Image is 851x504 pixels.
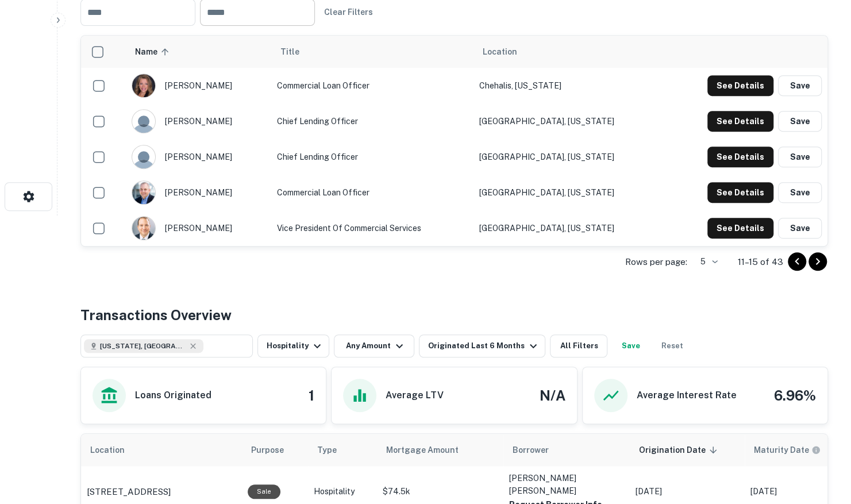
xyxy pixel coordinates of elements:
[132,145,155,168] img: 9c8pery4andzj6ohjkjp54ma2
[257,334,329,357] button: Hospitality
[473,175,664,210] td: [GEOGRAPHIC_DATA], [US_STATE]
[132,74,155,97] img: 1516538409295
[386,443,473,457] span: Mortgage Amount
[132,110,155,133] img: 9c8pery4andzj6ohjkjp54ma2
[778,111,822,132] button: Save
[513,443,549,457] span: Borrower
[550,334,607,357] button: All Filters
[778,182,822,203] button: Save
[707,182,773,203] button: See Details
[334,334,414,357] button: Any Amount
[132,181,155,204] img: 1559152038536
[248,484,280,499] div: Sale
[126,36,271,68] th: Name
[271,36,473,68] th: Title
[90,443,140,457] span: Location
[135,388,211,402] h6: Loans Originated
[473,210,664,246] td: [GEOGRAPHIC_DATA], [US_STATE]
[132,109,265,133] div: [PERSON_NAME]
[428,339,540,353] div: Originated Last 6 Months
[132,216,265,240] div: [PERSON_NAME]
[625,255,687,269] p: Rows per page:
[483,45,517,59] span: Location
[692,253,719,270] div: 5
[738,255,783,269] p: 11–15 of 43
[271,210,473,246] td: Vice President of Commercial Services
[774,385,816,406] h4: 6.96%
[81,434,242,466] th: Location
[639,443,721,457] span: Origination Date
[540,385,565,406] h4: N/A
[386,388,444,402] h6: Average LTV
[314,486,371,498] p: Hospitality
[637,388,737,402] h6: Average Interest Rate
[473,36,664,68] th: Location
[808,252,827,271] button: Go to next page
[317,443,352,457] span: Type
[271,139,473,175] td: Chief Lending Officer
[132,217,155,240] img: 1652878539328
[754,444,821,456] div: Maturity dates displayed may be estimated. Please contact the lender for the most accurate maturi...
[754,444,835,456] span: Maturity dates displayed may be estimated. Please contact the lender for the most accurate maturi...
[132,145,265,169] div: [PERSON_NAME]
[280,45,314,59] span: Title
[80,305,232,325] h4: Transactions Overview
[132,180,265,205] div: [PERSON_NAME]
[707,111,773,132] button: See Details
[707,147,773,167] button: See Details
[707,218,773,238] button: See Details
[794,412,851,467] iframe: Chat Widget
[319,2,378,22] button: Clear Filters
[100,341,186,351] span: [US_STATE], [GEOGRAPHIC_DATA]
[308,434,377,466] th: Type
[778,218,822,238] button: Save
[636,486,739,498] p: [DATE]
[377,434,503,466] th: Mortgage Amount
[612,334,649,357] button: Save your search to get updates of matches that match your search criteria.
[754,444,809,456] h6: Maturity Date
[653,334,690,357] button: Reset
[630,434,745,466] th: Origination Date
[87,485,171,499] p: [STREET_ADDRESS]
[87,485,236,499] a: [STREET_ADDRESS]
[81,36,827,246] div: scrollable content
[473,139,664,175] td: [GEOGRAPHIC_DATA], [US_STATE]
[473,68,664,103] td: Chehalis, [US_STATE]
[271,68,473,103] td: Commercial Loan Officer
[509,472,624,497] p: [PERSON_NAME] [PERSON_NAME]
[778,75,822,96] button: Save
[309,385,314,406] h4: 1
[473,103,664,139] td: [GEOGRAPHIC_DATA], [US_STATE]
[419,334,545,357] button: Originated Last 6 Months
[503,434,630,466] th: Borrower
[242,434,308,466] th: Purpose
[778,147,822,167] button: Save
[271,103,473,139] td: Chief Lending Officer
[383,486,498,498] p: $74.5k
[707,75,773,96] button: See Details
[135,45,172,59] span: Name
[271,175,473,210] td: Commercial Loan Officer
[788,252,806,271] button: Go to previous page
[251,443,299,457] span: Purpose
[132,74,265,98] div: [PERSON_NAME]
